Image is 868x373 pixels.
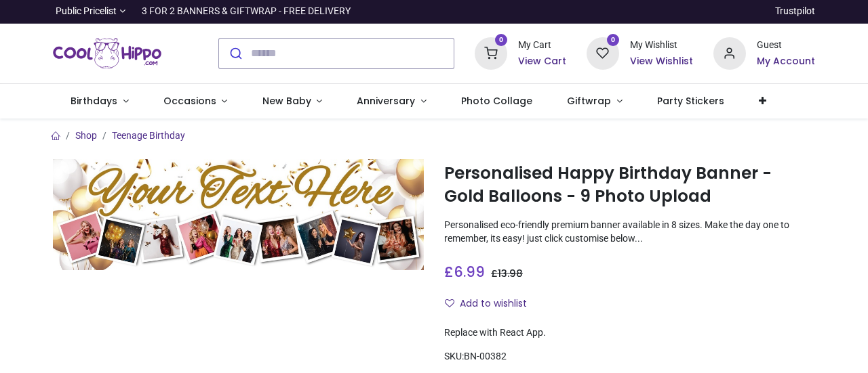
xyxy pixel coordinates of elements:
span: £ [444,262,485,282]
p: Personalised eco-friendly premium banner available in 8 sizes. Make the day one to remember, its ... [444,219,815,245]
a: Teenage Birthday [112,130,185,141]
a: Public Pricelist [53,5,125,18]
span: £ [491,267,523,280]
button: Submit [219,39,251,68]
sup: 0 [607,34,620,47]
span: Birthdays [71,94,117,108]
a: Anniversary [340,84,444,119]
span: Party Stickers [657,94,724,108]
img: Cool Hippo [53,35,161,72]
a: Giftwrap [550,84,640,119]
h1: Personalised Happy Birthday Banner - Gold Balloons - 9 Photo Upload [444,162,815,209]
span: Occasions [163,94,216,108]
div: Replace with React App. [444,326,815,340]
span: Giftwrap [567,94,611,108]
i: Add to wishlist [445,299,454,308]
div: 3 FOR 2 BANNERS & GIFTWRAP - FREE DELIVERY [142,5,351,18]
div: My Wishlist [630,39,693,52]
span: Anniversary [357,94,415,108]
div: SKU: [444,350,815,364]
span: BN-00382 [464,351,507,361]
button: Add to wishlistAdd to wishlist [444,292,538,315]
a: 0 [587,47,619,58]
a: 0 [475,47,507,58]
a: View Cart [518,55,566,68]
a: Trustpilot [775,5,815,18]
a: Logo of Cool Hippo [53,35,161,72]
img: Personalised Happy Birthday Banner - Gold Balloons - 9 Photo Upload [53,159,424,270]
span: 13.98 [498,267,523,280]
sup: 0 [495,34,508,47]
a: My Account [757,55,815,68]
span: Photo Collage [461,94,532,108]
div: Guest [757,39,815,52]
span: New Baby [262,94,311,108]
span: 6.99 [454,262,485,282]
a: View Wishlist [630,55,693,68]
a: New Baby [245,84,340,119]
div: My Cart [518,39,566,52]
a: Occasions [146,84,245,119]
a: Shop [75,130,97,141]
span: Public Pricelist [56,5,117,18]
a: Birthdays [53,84,146,119]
